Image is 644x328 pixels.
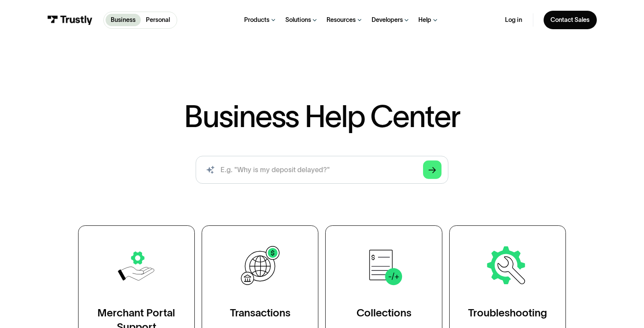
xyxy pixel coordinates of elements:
h1: Business Help Center [184,101,460,131]
div: Transactions [230,306,290,320]
div: Collections [357,306,411,320]
input: search [196,156,448,184]
div: Solutions [285,16,311,24]
form: Search [196,156,448,184]
div: Developers [372,16,403,24]
a: Log in [505,16,522,24]
p: Personal [146,15,170,24]
a: Business [106,14,141,26]
p: Business [111,15,136,24]
img: Trustly Logo [47,15,93,25]
div: Troubleshooting [468,306,547,320]
div: Resources [327,16,356,24]
a: Personal [141,14,175,26]
a: Contact Sales [544,11,597,29]
div: Products [244,16,269,24]
div: Help [418,16,431,24]
div: Contact Sales [550,16,590,24]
